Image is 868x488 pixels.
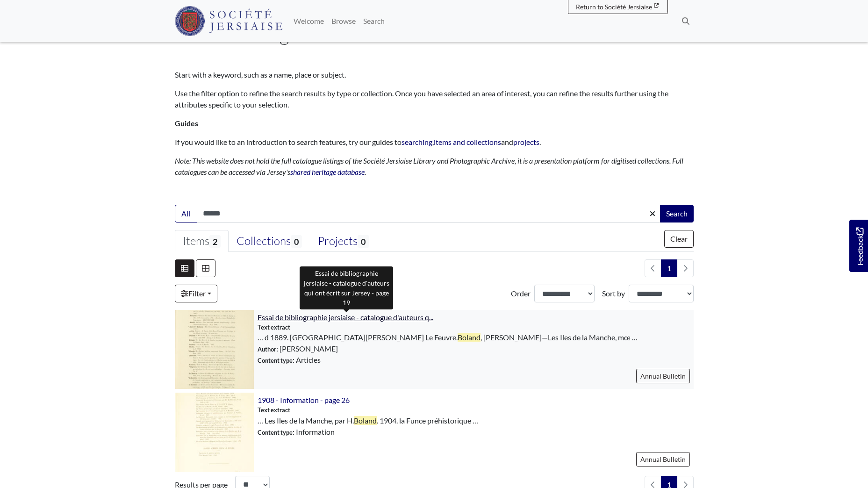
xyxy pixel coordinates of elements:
[328,12,359,30] a: Browse
[175,69,694,80] p: Start with a keyword, such as a name, place or subject.
[209,235,221,248] span: 2
[664,230,694,248] button: Clear
[645,259,661,277] li: Previous page
[318,234,369,248] div: Projects
[300,266,393,309] div: Essai de bibliographie jersiaise - catalogue d'auteurs qui ont écrit sur Jersey - page 19
[513,137,539,146] a: projects
[354,416,377,425] span: Boland
[290,12,328,30] a: Welcome
[636,369,690,383] a: Annual Bulletin
[258,332,638,343] span: … d 1889. [GEOGRAPHIC_DATA][PERSON_NAME] Le Feuvre. , [PERSON_NAME]—Les Iles de la Manche, mœ …
[602,288,625,299] label: Sort by
[434,137,501,146] a: items and collections
[258,426,335,438] span: : Information
[175,205,197,222] button: All
[258,345,276,353] span: Author
[175,136,694,148] p: If you would like to an introduction to search features, try our guides to , and .
[258,323,290,332] span: Text extract
[258,395,350,404] a: 1908 - Information - page 26
[511,288,531,299] label: Order
[175,6,283,36] img: Société Jersiaise
[197,205,661,222] input: Enter one or more search terms...
[258,343,338,354] span: : [PERSON_NAME]
[175,310,254,389] img: Essai de bibliographie jersiaise - catalogue d'auteurs qui ont écrit sur Jersey - page 19
[237,234,302,248] div: Collections
[660,205,694,222] button: Search
[576,3,652,11] span: Return to Société Jersiaise
[258,429,293,436] span: Content type
[290,167,365,176] a: shared heritage database
[258,313,433,322] a: Essai de bibliographie jersiaise - catalogue d'auteurs q...
[854,227,865,265] span: Feedback
[175,119,198,128] strong: Guides
[458,333,481,342] span: Boland
[258,357,293,364] span: Content type
[402,137,432,146] a: searching
[175,88,694,110] p: Use the filter option to refine the search results by type or collection. Once you have selected ...
[258,415,478,426] span: … Les Iles de la Manche, par H. . 1904. la Funce préhistorique …
[291,235,302,248] span: 0
[258,406,290,415] span: Text extract
[358,235,369,248] span: 0
[359,12,388,30] a: Search
[175,285,217,302] a: Filter
[258,354,321,366] span: : Articles
[849,220,868,272] a: Would you like to provide feedback?
[641,259,694,277] nav: pagination
[661,259,677,277] span: Goto page 1
[175,156,683,176] em: Note: This website does not hold the full catalogue listings of the Société Jersiaise Library and...
[175,4,283,38] a: Société Jersiaise logo
[183,234,221,248] div: Items
[636,452,690,466] a: Annual Bulletin
[175,393,254,472] img: 1908 - Information - page 26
